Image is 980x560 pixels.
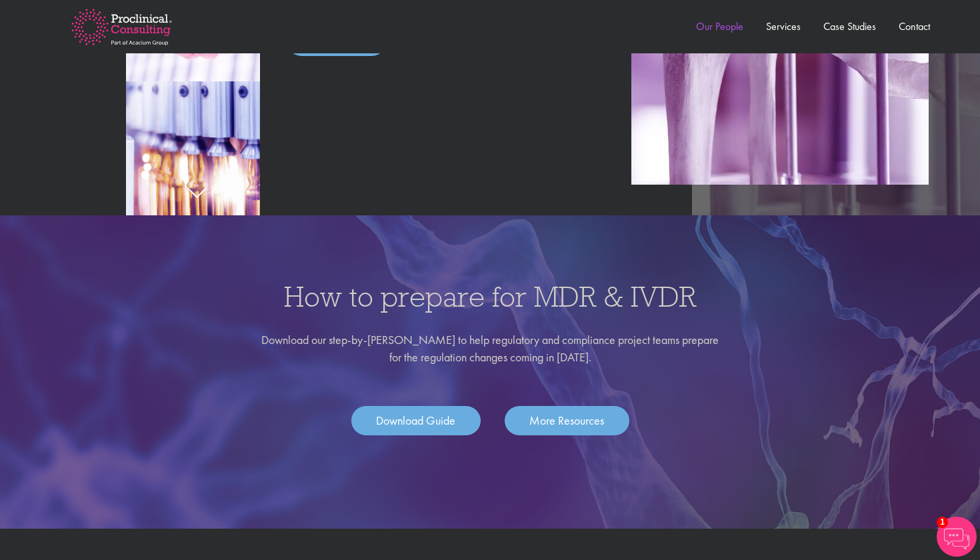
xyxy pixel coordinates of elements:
[90,139,153,150] a: Privacy Policy
[937,517,977,557] img: Chatbot
[823,19,876,33] a: Case Studies
[696,19,743,33] a: Our People
[899,19,930,33] a: Contact
[13,282,967,311] h3: How to prepare for MDR & IVDR
[766,19,801,33] a: Services
[505,406,629,435] a: More Resources
[937,517,948,528] span: 1
[257,331,723,365] p: Download our step-by-[PERSON_NAME] to help regulatory and compliance project teams prepare for th...
[351,406,481,435] a: Download Guide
